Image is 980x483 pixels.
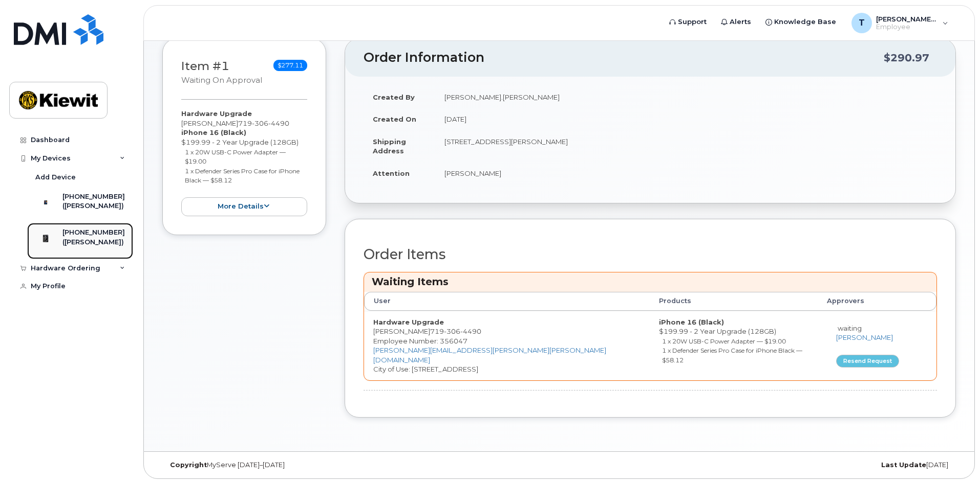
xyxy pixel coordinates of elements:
[774,17,836,27] span: Knowledge Base
[836,355,899,367] button: Resend request
[181,109,307,216] div: [PERSON_NAME] $199.99 - 2 Year Upgrade (128GB)
[185,167,300,185] small: 1 x Defender Series Pro Case for iPhone Black — $58.12
[252,119,268,127] span: 306
[364,51,884,65] h2: Order Information
[273,60,307,71] span: $277.11
[373,137,406,155] strong: Shipping Address
[373,337,467,345] span: Employee Number: 356047
[373,169,410,177] strong: Attention
[238,119,289,127] span: 719
[162,461,427,469] div: MyServe [DATE]–[DATE]
[181,128,246,136] strong: iPhone 16 (Black)
[659,318,724,326] strong: iPhone 16 (Black)
[650,311,818,380] td: $199.99 - 2 Year Upgrade (128GB)
[373,318,444,326] strong: Hardware Upgrade
[435,86,937,108] td: [PERSON_NAME].[PERSON_NAME]
[373,346,606,364] a: [PERSON_NAME][EMAIL_ADDRESS][PERSON_NAME][PERSON_NAME][DOMAIN_NAME]
[181,76,262,85] small: Waiting On Approval
[373,115,416,123] strong: Created On
[881,461,926,469] strong: Last Update
[373,93,415,101] strong: Created By
[435,162,937,185] td: [PERSON_NAME]
[678,17,707,27] span: Support
[818,292,918,310] th: Approvers
[838,324,862,332] span: waiting
[758,12,843,32] a: Knowledge Base
[444,327,460,335] span: 306
[876,15,938,23] span: [PERSON_NAME].[PERSON_NAME]
[650,292,818,310] th: Products
[170,461,207,469] strong: Copyright
[185,148,286,166] small: 1 x 20W USB-C Power Adapter — $19.00
[181,197,307,216] button: more details
[364,311,650,380] td: [PERSON_NAME] City of Use: [STREET_ADDRESS]
[268,119,289,127] span: 4490
[364,247,937,262] h2: Order Items
[859,17,865,29] span: T
[372,275,929,289] h3: Waiting Items
[662,347,802,364] small: 1 x Defender Series Pro Case for iPhone Black — $58.12
[844,13,955,33] div: Tyler.Shields
[714,12,758,32] a: Alerts
[691,461,956,469] div: [DATE]
[935,439,972,475] iframe: Messenger Launcher
[460,327,481,335] span: 4490
[435,130,937,162] td: [STREET_ADDRESS][PERSON_NAME]
[662,12,714,32] a: Support
[884,48,929,67] div: $290.97
[181,60,262,86] h3: Item #1
[730,17,751,27] span: Alerts
[836,333,893,341] a: [PERSON_NAME]
[364,292,650,310] th: User
[876,23,938,31] span: Employee
[435,108,937,130] td: [DATE]
[430,327,481,335] span: 719
[662,337,786,345] small: 1 x 20W USB-C Power Adapter — $19.00
[181,109,252,118] strong: Hardware Upgrade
